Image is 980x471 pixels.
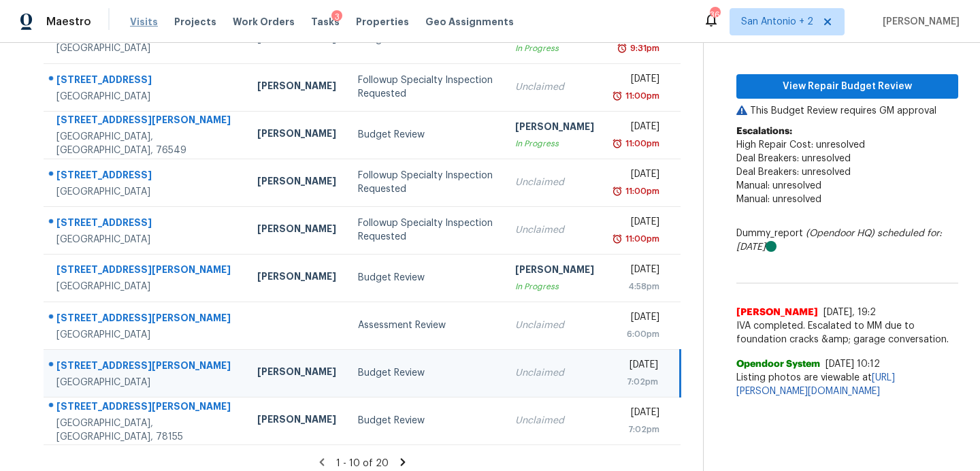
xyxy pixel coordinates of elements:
div: [PERSON_NAME] [257,412,336,429]
span: [PERSON_NAME] [877,15,960,29]
div: 6:00pm [616,327,659,341]
div: 3 [331,10,342,24]
div: [DATE] [616,167,659,184]
div: 7:02pm [616,375,658,389]
img: Overdue Alarm Icon [612,89,623,103]
span: Geo Assignments [425,15,514,29]
div: Followup Specialty Inspection Requested [358,74,493,101]
div: In Progress [515,280,594,293]
div: [PERSON_NAME] [257,222,336,239]
div: In Progress [515,137,594,150]
div: [DATE] [616,406,659,423]
p: This Budget Review requires GM approval [736,104,958,118]
div: Budget Review [358,128,493,142]
div: [GEOGRAPHIC_DATA] [56,376,235,389]
div: [PERSON_NAME] [257,365,336,382]
div: [STREET_ADDRESS][PERSON_NAME] [56,400,235,417]
div: [GEOGRAPHIC_DATA] [56,233,235,246]
div: Unclaimed [515,319,594,332]
div: Unclaimed [515,223,594,237]
div: Budget Review [358,366,493,380]
div: [PERSON_NAME] [257,79,336,96]
div: 11:00pm [623,89,659,103]
div: Budget Review [358,414,493,427]
img: Overdue Alarm Icon [617,42,627,55]
span: Maestro [46,15,91,29]
img: Overdue Alarm Icon [612,184,623,198]
div: 36 [710,8,719,22]
div: [DATE] [616,215,659,232]
div: [STREET_ADDRESS][PERSON_NAME] [56,263,235,280]
span: Deal Breakers: unresolved [736,154,851,163]
div: [STREET_ADDRESS] [56,168,235,185]
b: Escalations: [736,127,792,136]
div: [GEOGRAPHIC_DATA] [56,185,235,199]
span: View Repair Budget Review [747,78,947,95]
div: Unclaimed [515,80,594,94]
div: Assessment Review [358,319,493,332]
i: (Opendoor HQ) [806,229,875,238]
div: [PERSON_NAME] [515,120,594,137]
img: Overdue Alarm Icon [612,232,623,246]
div: 11:00pm [623,184,659,198]
div: 4:58pm [616,280,659,293]
div: [GEOGRAPHIC_DATA] [56,328,235,342]
div: Unclaimed [515,366,594,380]
div: [DATE] [616,310,659,327]
span: High Repair Cost: unresolved [736,140,865,150]
div: [STREET_ADDRESS] [56,73,235,90]
div: [STREET_ADDRESS][PERSON_NAME] [56,359,235,376]
div: Unclaimed [515,414,594,427]
span: Visits [130,15,158,29]
div: [PERSON_NAME] [257,127,336,144]
div: Unclaimed [515,176,594,189]
div: 11:00pm [623,232,659,246]
div: 7:02pm [616,423,659,436]
span: Manual: unresolved [736,181,821,191]
div: [DATE] [616,263,659,280]
div: [DATE] [616,120,659,137]
span: Projects [174,15,216,29]
div: [PERSON_NAME] [515,263,594,280]
div: Dummy_report [736,227,958,254]
div: [GEOGRAPHIC_DATA], [GEOGRAPHIC_DATA], 78155 [56,417,235,444]
span: Opendoor System [736,357,820,371]
span: Manual: unresolved [736,195,821,204]
span: 1 - 10 of 20 [336,459,389,468]
div: [STREET_ADDRESS][PERSON_NAME] [56,113,235,130]
span: [DATE] 10:12 [826,359,880,369]
div: 9:31pm [627,42,659,55]
div: [PERSON_NAME] [257,174,336,191]
div: [GEOGRAPHIC_DATA] [56,42,235,55]
span: [DATE], 19:2 [823,308,876,317]
div: [STREET_ADDRESS][PERSON_NAME] [56,311,235,328]
span: IVA completed. Escalated to MM due to foundation cracks &amp; garage conversation. [736,319,958,346]
img: Overdue Alarm Icon [612,137,623,150]
span: Work Orders [233,15,295,29]
div: 11:00pm [623,137,659,150]
div: [PERSON_NAME] [257,270,336,287]
span: Tasks [311,17,340,27]
div: [GEOGRAPHIC_DATA] [56,280,235,293]
span: Deal Breakers: unresolved [736,167,851,177]
span: San Antonio + 2 [741,15,813,29]
div: In Progress [515,42,594,55]
div: [GEOGRAPHIC_DATA] [56,90,235,103]
button: View Repair Budget Review [736,74,958,99]
div: [STREET_ADDRESS] [56,216,235,233]
span: [PERSON_NAME] [736,306,818,319]
div: Budget Review [358,271,493,285]
div: [DATE] [616,358,658,375]
span: Properties [356,15,409,29]
span: Listing photos are viewable at [736,371,958,398]
div: Followup Specialty Inspection Requested [358,216,493,244]
div: Followup Specialty Inspection Requested [358,169,493,196]
div: [GEOGRAPHIC_DATA], [GEOGRAPHIC_DATA], 76549 [56,130,235,157]
div: [DATE] [616,72,659,89]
